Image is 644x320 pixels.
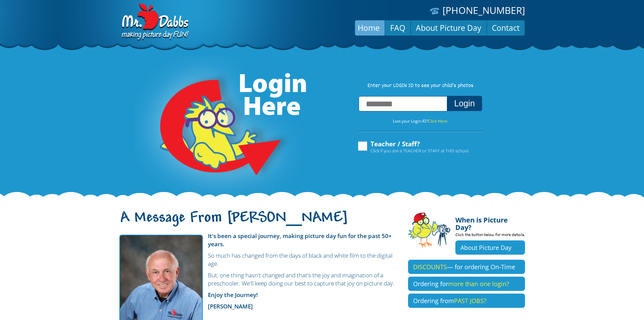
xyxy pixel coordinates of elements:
span: DISCOUNTS [413,263,447,271]
img: Dabbs Company [119,3,190,41]
a: Home [353,20,385,36]
a: Contact [487,20,525,36]
img: Login Here [134,56,307,198]
a: [PHONE_NUMBER] [443,4,525,17]
strong: It's been a special journey, making picture day fun for the past 50+ years. [208,232,392,248]
button: Login [447,96,482,111]
p: Lost your Login ID? [351,118,490,125]
a: DISCOUNTS— for ordering On-Time [408,260,525,274]
p: So much has changed from the days of black and white film to the digital age. [119,252,398,268]
a: Ordering fromPAST JOBS? [408,294,525,308]
a: About Picture Day [455,240,525,255]
a: FAQ [385,20,410,36]
p: But, one thing hasn't changed and that's the joy and imagination of a preschooler. We'll keep doi... [119,271,398,287]
strong: [PERSON_NAME] [208,302,253,310]
h1: A Message From [PERSON_NAME] [119,215,398,229]
span: more than one login? [448,280,509,288]
p: Enter your LOGIN ID to see your child’s photos [351,82,490,90]
p: Click the button below for more details. [455,231,525,240]
label: Teacher / Staff? [357,141,470,153]
span: PAST JOBS? [454,297,486,305]
strong: Enjoy the Journey! [208,291,258,299]
a: Click Here. [428,118,448,124]
a: Ordering formore than one login? [408,277,525,291]
span: Click if you are a TEACHER or STAFF at THIS school. [371,147,470,154]
h4: When is Picture Day? [455,212,525,231]
a: About Picture Day [411,20,486,36]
